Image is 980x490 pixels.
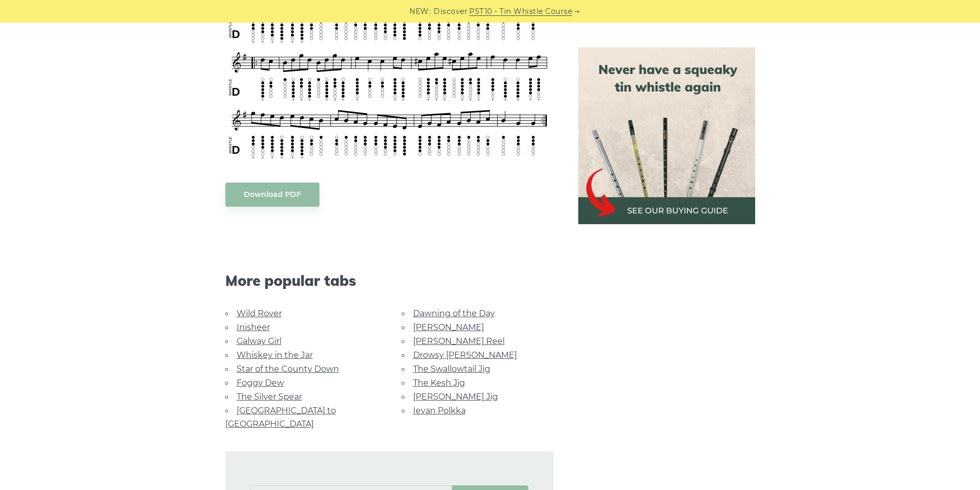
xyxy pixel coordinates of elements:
a: Dawning of the Day [413,308,495,318]
img: tin whistle buying guide [578,47,755,224]
a: Inisheer [237,322,270,332]
a: Foggy Dew [237,378,284,388]
a: [PERSON_NAME] Jig [413,392,498,402]
span: NEW: [409,6,431,17]
span: Discover [434,6,468,17]
a: Galway Girl [237,336,281,346]
a: The Swallowtail Jig [413,364,490,374]
a: The Silver Spear [237,392,302,402]
a: PST10 - Tin Whistle Course [469,6,572,17]
a: [GEOGRAPHIC_DATA] to [GEOGRAPHIC_DATA] [225,406,336,429]
span: More popular tabs [225,272,554,289]
a: Wild Rover [237,308,282,318]
a: [PERSON_NAME] Reel [413,336,505,346]
a: Ievan Polkka [413,406,466,415]
a: [PERSON_NAME] [413,322,484,332]
a: Drowsy [PERSON_NAME] [413,350,517,360]
a: The Kesh Jig [413,378,465,388]
a: Star of the County Down [237,364,339,374]
a: Whiskey in the Jar [237,350,313,360]
a: Download PDF [225,183,319,207]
